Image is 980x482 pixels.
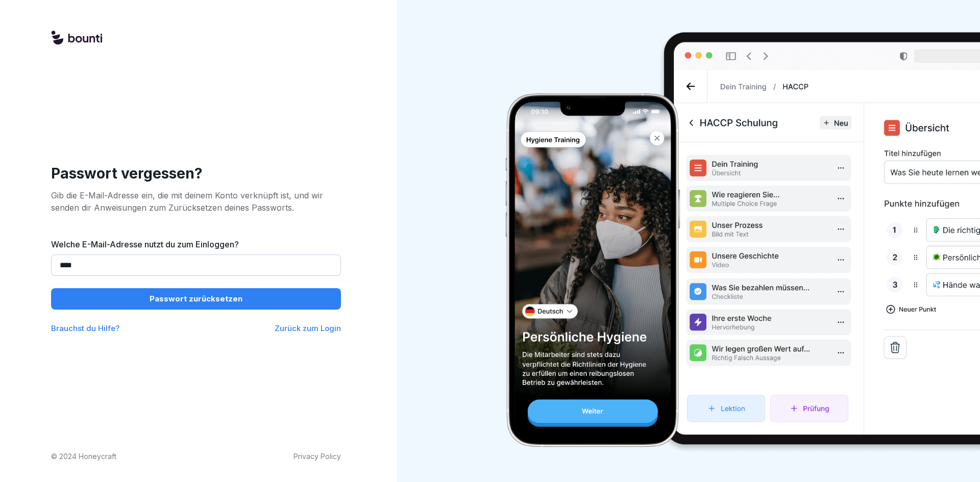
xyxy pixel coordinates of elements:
a: Privacy Policy [293,451,341,462]
p: © 2024 Honeycraft [51,451,116,462]
p: Gib die E-Mail-Adresse ein, die mit deinem Konto verknüpft ist, und wir senden dir Anweisungen zu... [51,189,341,214]
span: Zurück zum Login [275,323,341,333]
a: Brauchst du Hilfe? [51,322,119,335]
a: Zurück zum Login [275,322,341,335]
span: Brauchst du Hilfe? [51,323,119,333]
img: logo.svg [51,31,102,46]
label: Welche E-Mail-Adresse nutzt du zum Einloggen? [51,238,341,250]
h1: Passwort vergessen? [51,163,341,184]
p: Passwort zurücksetzen [150,293,242,305]
button: Passwort zurücksetzen [51,288,341,310]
